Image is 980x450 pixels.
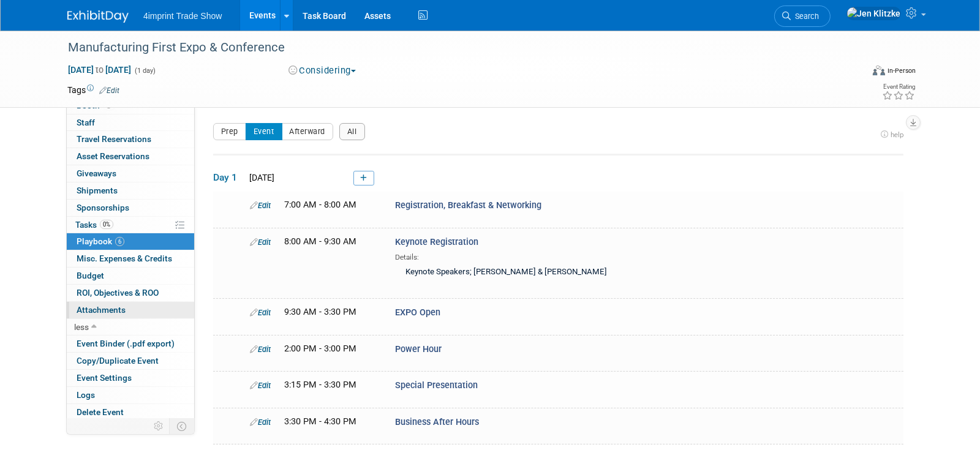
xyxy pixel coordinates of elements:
[77,339,175,348] span: Event Binder (.pdf export)
[77,203,129,212] span: Sponsorships
[250,238,271,247] a: Edit
[77,168,116,178] span: Giveaways
[77,373,132,383] span: Event Settings
[395,380,478,391] span: Special Presentation
[284,343,356,354] span: 2:00 PM - 3:00 PM
[791,12,819,21] span: Search
[67,233,194,250] a: Playbook6
[250,418,271,427] a: Edit
[75,220,113,230] span: Tasks
[77,253,172,263] span: Misc. Expenses & Credits
[250,345,271,354] a: Edit
[67,165,194,182] a: Giveaways
[67,217,194,233] a: Tasks0%
[395,249,710,263] div: Details:
[100,220,113,229] span: 0%
[77,271,104,280] span: Budget
[77,407,124,417] span: Delete Event
[77,151,149,161] span: Asset Reservations
[77,100,115,110] span: Booth
[250,201,271,210] a: Edit
[134,67,156,75] span: (1 day)
[846,7,901,20] img: Jen Klitzke
[246,173,274,182] span: [DATE]
[67,250,194,267] a: Misc. Expenses & Credits
[99,86,119,95] a: Edit
[67,131,194,148] a: Travel Reservations
[250,381,271,390] a: Edit
[77,236,124,246] span: Playbook
[882,84,915,90] div: Event Rating
[284,236,356,247] span: 8:00 AM - 9:30 AM
[284,64,361,77] button: Considering
[284,416,356,427] span: 3:30 PM - 4:30 PM
[873,66,885,75] img: Format-Inperson.png
[250,308,271,317] a: Edit
[67,387,194,403] a: Logs
[213,171,244,184] span: Day 1
[891,130,903,139] span: help
[77,186,118,195] span: Shipments
[887,66,916,75] div: In-Person
[774,6,831,27] a: Search
[395,263,710,283] div: Keynote Speakers; [PERSON_NAME] & [PERSON_NAME]
[213,123,246,140] button: Prep
[67,84,119,96] td: Tags
[143,11,222,21] span: 4imprint Trade Show
[115,237,124,246] span: 6
[67,404,194,421] a: Delete Event
[67,319,194,336] a: less
[77,134,151,144] span: Travel Reservations
[148,418,170,434] td: Personalize Event Tab Strip
[94,65,105,75] span: to
[77,288,159,298] span: ROI, Objectives & ROO
[67,148,194,165] a: Asset Reservations
[67,64,132,75] span: [DATE] [DATE]
[395,344,442,354] span: Power Hour
[284,307,356,317] span: 9:30 AM - 3:30 PM
[67,285,194,301] a: ROI, Objectives & ROO
[790,64,916,82] div: Event Format
[395,200,541,211] span: Registration, Breakfast & Networking
[64,37,843,59] div: Manufacturing First Expo & Conference
[77,305,126,315] span: Attachments
[77,118,95,127] span: Staff
[395,417,479,427] span: Business After Hours
[395,307,440,318] span: EXPO Open
[282,123,334,140] button: Afterward
[77,390,95,400] span: Logs
[77,356,159,366] span: Copy/Duplicate Event
[67,370,194,386] a: Event Settings
[67,114,194,131] a: Staff
[284,380,356,390] span: 3:15 PM - 3:30 PM
[74,322,89,332] span: less
[170,418,195,434] td: Toggle Event Tabs
[339,123,365,140] button: All
[284,200,356,210] span: 7:00 AM - 8:00 AM
[67,200,194,216] a: Sponsorships
[67,10,129,23] img: ExhibitDay
[67,268,194,284] a: Budget
[67,182,194,199] a: Shipments
[395,237,478,247] span: Keynote Registration
[67,353,194,369] a: Copy/Duplicate Event
[67,336,194,352] a: Event Binder (.pdf export)
[246,123,282,140] button: Event
[67,302,194,318] a: Attachments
